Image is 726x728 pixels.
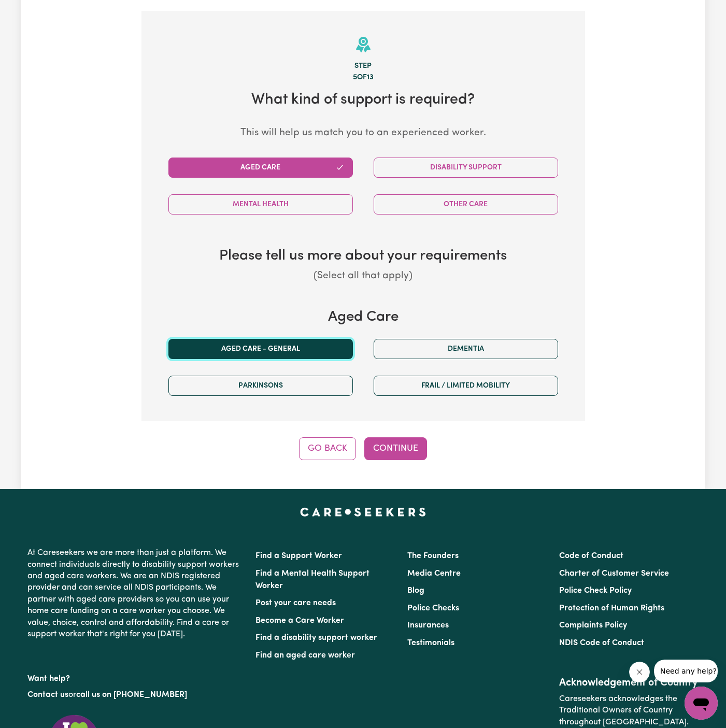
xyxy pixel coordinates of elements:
a: Testimonials [407,639,454,647]
button: Mental Health [168,194,353,215]
button: Parkinsons [168,376,353,396]
button: Go Back [299,437,356,460]
a: Blog [407,587,424,595]
p: This will help us match you to an experienced worker. [158,126,568,141]
button: Continue [364,437,427,460]
a: Become a Care Worker [255,617,344,625]
a: Code of Conduct [559,552,623,560]
button: Disability Support [374,158,558,178]
h2: Acknowledgement of Country [559,677,699,689]
a: The Founders [407,552,459,560]
button: Frail / limited mobility [374,376,558,396]
a: Post your care needs [255,599,336,607]
a: Charter of Customer Service [559,569,669,578]
h2: What kind of support is required? [158,91,568,109]
a: Complaints Policy [559,621,627,630]
h3: Please tell us more about your requirements [158,248,568,265]
a: Police Checks [407,604,459,612]
a: Police Check Policy [559,587,632,595]
div: 5 of 13 [158,72,568,83]
button: Other Care [374,194,558,215]
div: Step [158,61,568,72]
iframe: Button to launch messaging window [685,687,718,720]
a: Careseekers home page [300,508,426,516]
a: call us on [PHONE_NUMBER] [76,691,187,699]
a: Find an aged care worker [255,651,355,660]
iframe: Message from company [654,660,718,682]
a: Protection of Human Rights [559,604,664,612]
button: Aged care - General [168,339,353,359]
a: Find a disability support worker [255,634,377,642]
a: Find a Support Worker [255,552,342,560]
p: At Careseekers we are more than just a platform. We connect individuals directly to disability su... [27,543,243,644]
button: Dementia [374,339,558,359]
a: NDIS Code of Conduct [559,639,644,647]
p: (Select all that apply) [158,269,568,284]
a: Find a Mental Health Support Worker [255,569,369,590]
h3: Aged Care [158,309,568,326]
p: Want help? [27,669,243,684]
a: Contact us [27,691,68,699]
button: Aged Care [168,158,353,178]
p: or [27,685,243,705]
iframe: Close message [629,662,650,682]
a: Insurances [407,621,449,630]
a: Media Centre [407,569,461,578]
